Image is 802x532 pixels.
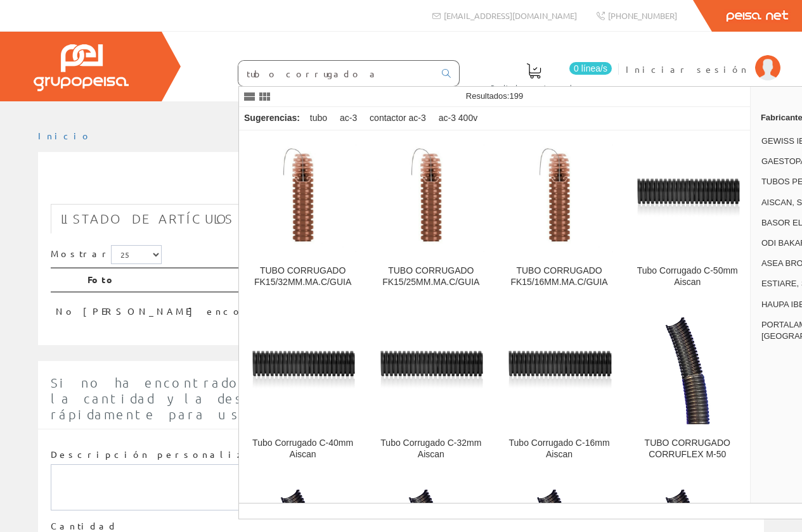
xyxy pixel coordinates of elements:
img: TUBO CORRUGADO FK15/32MM.MA.C/GUIA [249,144,356,251]
a: TUBO CORRUGADO CORRUFLEX M-50 TUBO CORRUGADO CORRUFLEX M-50 [624,303,751,475]
img: TUBO CORRUGADO FK15/25MM.MA.C/GUIA [377,144,484,251]
a: TUBO CORRUGADO FK15/32MM.MA.C/GUIA TUBO CORRUGADO FK15/32MM.MA.C/GUIA [239,131,366,303]
div: TUBO CORRUGADO FK15/32MM.MA.C/GUIA [249,265,356,288]
a: TUBO CORRUGADO FK15/16MM.MA.C/GUIA TUBO CORRUGADO FK15/16MM.MA.C/GUIA [495,131,623,303]
a: TUBO CORRUGADO FK15/25MM.MA.C/GUIA TUBO CORRUGADO FK15/25MM.MA.C/GUIA [367,131,495,303]
div: ac-3 400v [434,107,482,130]
div: Tubo Corrugado C-40mm Aiscan [249,438,356,460]
div: Tubo Corrugado C-16mm Aiscan [505,438,612,460]
a: Inicio [38,130,92,141]
div: tubo [305,107,332,130]
img: TUBO CORRUGADO CORRUFLEX M-50 [634,317,741,424]
div: Sugerencias: [239,110,302,127]
img: Tubo Corrugado C-32mm Aiscan [377,343,484,398]
td: No [PERSON_NAME] encontrado artículos, pruebe con otra búsqueda [51,292,687,323]
a: Tubo Corrugado C-50mm Aiscan Tubo Corrugado C-50mm Aiscan [624,131,751,303]
span: Si no ha encontrado algún artículo en nuestro catálogo introduzca aquí la cantidad y la descripci... [51,375,744,422]
div: Tubo Corrugado C-50mm Aiscan [634,265,741,288]
span: 0 línea/s [569,62,612,75]
span: Resultados: [466,91,523,101]
a: Iniciar sesión [626,53,780,65]
img: Tubo Corrugado C-40mm Aiscan [249,343,356,398]
span: [EMAIL_ADDRESS][DOMAIN_NAME] [444,10,577,21]
h1: tubo corrugado acero [51,172,751,198]
a: Tubo Corrugado C-40mm Aiscan Tubo Corrugado C-40mm Aiscan [239,303,366,475]
img: Grupo Peisa [34,44,129,91]
label: Descripción personalizada [51,448,276,461]
span: Pedido actual [491,81,577,94]
div: TUBO CORRUGADO FK15/25MM.MA.C/GUIA [377,265,484,288]
div: ac-3 [335,107,362,130]
a: Tubo Corrugado C-16mm Aiscan Tubo Corrugado C-16mm Aiscan [495,303,623,475]
input: Buscar ... [238,61,434,86]
a: Tubo Corrugado C-32mm Aiscan Tubo Corrugado C-32mm Aiscan [367,303,495,475]
span: [PHONE_NUMBER] [608,10,677,21]
img: TUBO CORRUGADO FK15/16MM.MA.C/GUIA [505,144,612,251]
div: Tubo Corrugado C-32mm Aiscan [377,438,484,460]
div: TUBO CORRUGADO FK15/16MM.MA.C/GUIA [505,265,612,288]
div: contactor ac-3 [365,107,431,130]
img: Tubo Corrugado C-50mm Aiscan [634,170,741,226]
th: Foto [82,268,687,292]
select: Mostrar [111,245,162,264]
label: Mostrar [51,245,162,264]
a: Listado de artículos [51,204,244,234]
span: Iniciar sesión [626,63,749,75]
div: TUBO CORRUGADO CORRUFLEX M-50 [634,438,741,460]
span: 199 [509,91,523,101]
img: Tubo Corrugado C-16mm Aiscan [505,343,612,398]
